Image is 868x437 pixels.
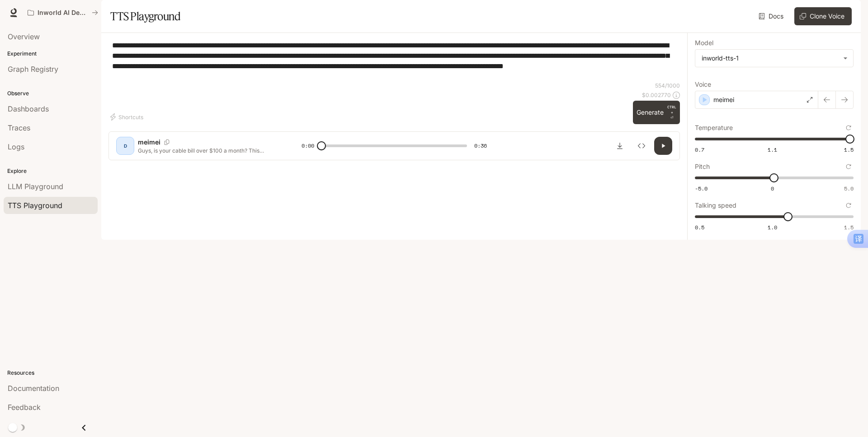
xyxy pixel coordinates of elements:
[302,141,314,150] span: 0:00
[844,223,854,231] span: 1.5
[138,147,280,154] p: Guys, is your cable bill over $100 a month? This antenna—under 14 bucks—total game-changer, trust...
[695,146,704,153] span: 0.7
[844,123,854,133] button: Reset to default
[844,185,854,192] span: 5.0
[768,146,777,153] span: 1.1
[695,202,736,209] p: Talking speed
[695,40,713,46] p: Model
[695,50,853,67] div: inworld-tts-1
[695,81,711,88] p: Voice
[642,91,671,99] p: $ 0.002770
[611,137,629,155] button: Download audio
[844,162,854,172] button: Reset to default
[757,7,787,25] a: Docs
[474,141,487,150] span: 0:36
[667,104,676,121] p: ⏎
[713,95,734,104] p: meimei
[695,163,710,170] p: Pitch
[118,139,132,153] div: D
[844,200,854,210] button: Reset to default
[632,137,651,155] button: Inspect
[695,223,704,231] span: 0.5
[695,185,708,192] span: -5.0
[38,9,88,17] p: Inworld AI Demos
[667,104,676,115] p: CTRL +
[702,54,839,63] div: inworld-tts-1
[108,110,147,124] button: Shortcuts
[844,146,854,153] span: 1.5
[768,223,777,231] span: 1.0
[110,7,180,25] h1: TTS Playground
[138,138,160,147] p: meimei
[794,7,852,25] button: Clone Voice
[655,82,680,89] p: 554 / 1000
[695,125,733,131] p: Temperature
[771,185,774,192] span: 0
[24,4,102,22] button: All workspaces
[633,101,680,124] button: GenerateCTRL +⏎
[160,139,173,145] button: Copy Voice ID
